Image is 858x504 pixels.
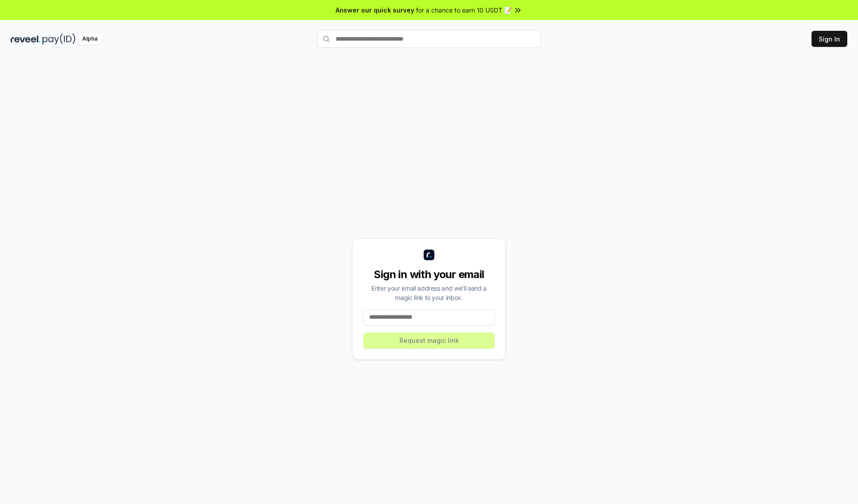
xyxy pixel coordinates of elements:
div: Sign in with your email [363,267,495,282]
div: Alpha [77,33,102,45]
img: pay_id [42,33,76,45]
button: Sign In [812,31,847,47]
span: for a chance to earn 10 USDT 📝 [416,5,512,15]
span: Answer our quick survey [336,5,414,15]
img: logo_small [424,250,434,260]
div: Enter your email address and we’ll send a magic link to your inbox. [363,283,495,302]
img: reveel_dark [11,33,41,45]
